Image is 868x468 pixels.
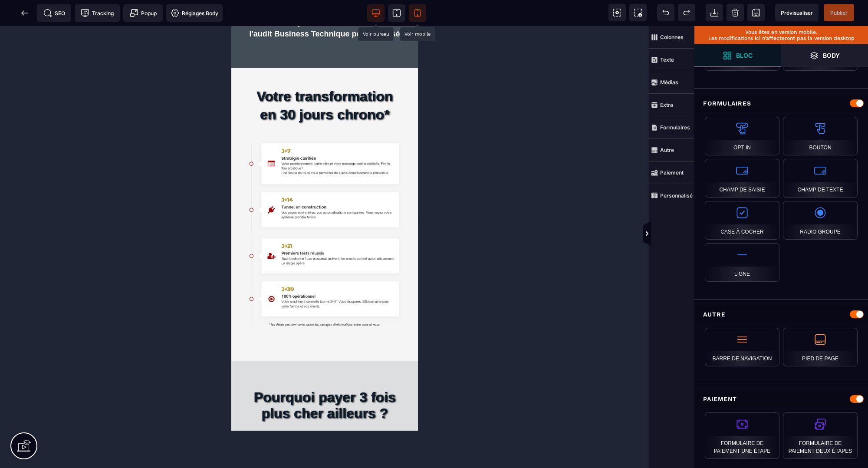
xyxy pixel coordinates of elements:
span: Colonnes [649,26,694,49]
span: Ouvrir les blocs [694,44,781,67]
span: Aperçu [775,4,819,21]
div: Ligne [705,243,779,282]
strong: Paiement [660,169,684,176]
span: Enregistrer [747,4,765,21]
div: Formulaire de paiement deux étapes [783,412,858,459]
div: Formulaires [694,96,868,112]
div: Case à cocher [705,201,779,240]
span: Texte [649,49,694,71]
span: Défaire [657,4,674,21]
strong: Autre [660,147,674,153]
strong: Colonnes [660,34,684,40]
h1: Votre transformation en 30 jours chrono* [15,57,171,102]
span: Réglages Body [171,9,218,17]
div: Champ de saisie [705,159,779,198]
span: Extra [649,94,694,116]
img: 6c916d22b5f3d68ee3a1eecf714e16ca_Capture_d'%C3%A9cran_2025-08-05_202710.png [15,115,171,205]
div: Opt In [705,117,779,155]
span: Capture d'écran [629,4,647,21]
div: Formulaire de paiement une étape [705,412,779,459]
div: Champ de texte [783,159,858,198]
div: Pied de page [783,328,858,366]
span: Voir bureau [367,4,385,22]
div: Autre [694,307,868,323]
span: Créer une alerte modale [123,4,163,22]
span: Voir mobile [409,4,426,22]
strong: Médias [660,79,678,86]
span: Personnalisé [649,184,694,207]
span: Enregistrer le contenu [824,4,854,21]
strong: Texte [660,56,674,63]
div: Paiement [694,391,868,407]
span: Afficher les vues [694,221,703,247]
p: Les modifications ici n’affecteront pas la version desktop [699,35,864,41]
span: Voir les composants [608,4,626,21]
span: Retour [16,4,33,22]
span: SEO [43,9,65,17]
strong: Formulaires [660,124,690,131]
span: Publier [830,10,848,16]
p: Vous êtes en version mobile. [699,29,864,35]
span: Métadata SEO [37,4,71,22]
span: Favicon [166,4,223,22]
span: Popup [130,9,157,17]
span: Nettoyage [727,4,744,21]
span: Prévisualiser [781,10,813,16]
span: Code de suivi [75,4,120,22]
h1: Pourquoi payer 3 fois plus cher ailleurs ? [15,359,171,400]
span: Médias [649,71,694,94]
span: Autre [649,139,694,161]
span: Importer [706,4,723,21]
div: Bouton [783,117,858,155]
strong: Body [823,52,840,59]
div: Barre de navigation [705,328,779,366]
strong: Personnalisé [660,192,693,199]
strong: Extra [660,102,673,108]
span: Formulaires [649,116,694,139]
span: Rétablir [678,4,695,21]
span: Paiement [649,161,694,184]
img: 78145fb575061daee1966580ebe9bd90_Capture_d'%C3%A9cran_2025-08-05_202854.png [15,207,171,310]
div: Radio Groupe [783,201,858,240]
span: Ouvrir les calques [781,44,868,67]
span: Voir tablette [388,4,405,22]
strong: Bloc [736,52,753,59]
span: Tracking [81,9,114,17]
